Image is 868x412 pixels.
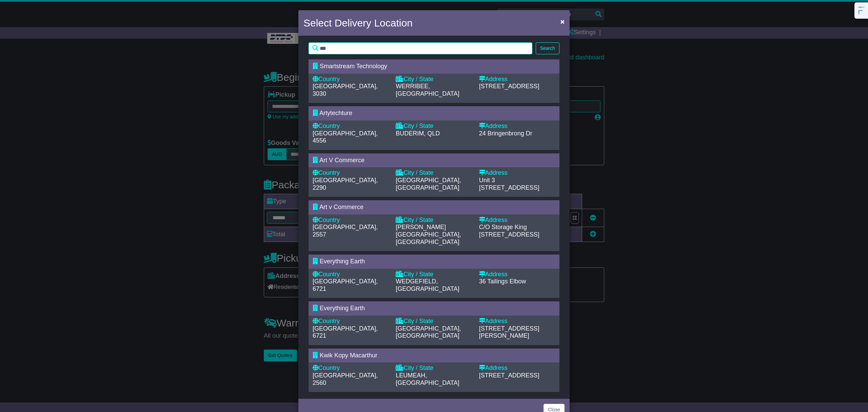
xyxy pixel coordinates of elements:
[319,157,364,164] span: Art V Commerce
[320,63,387,70] span: Smartstream Technology
[479,184,539,191] span: [STREET_ADDRESS]
[319,110,352,116] span: Artytechture
[396,224,461,245] span: [PERSON_NAME][GEOGRAPHIC_DATA], [GEOGRAPHIC_DATA]
[396,130,440,137] span: BUDERIM, QLD
[313,364,389,372] div: Country
[479,318,555,325] div: Address
[479,364,555,372] div: Address
[479,76,555,83] div: Address
[396,278,459,292] span: WEDGEFIELD, [GEOGRAPHIC_DATA]
[479,224,527,230] span: C/O Storage King
[396,123,472,130] div: City / State
[479,278,526,285] span: 36 Tailings Elbow
[313,217,389,224] div: Country
[479,83,539,90] span: [STREET_ADDRESS]
[479,123,555,130] div: Address
[560,18,565,25] span: ×
[557,15,568,29] button: Close
[479,130,532,137] span: 24 Bringenbrong Dr
[396,325,461,339] span: [GEOGRAPHIC_DATA], [GEOGRAPHIC_DATA]
[313,278,378,292] span: [GEOGRAPHIC_DATA], 6721
[313,177,378,191] span: [GEOGRAPHIC_DATA], 2290
[396,169,472,177] div: City / State
[320,352,377,359] span: Kwik Kopy Macarthur
[313,372,378,386] span: [GEOGRAPHIC_DATA], 2560
[479,177,495,184] span: Unit 3
[396,177,461,191] span: [GEOGRAPHIC_DATA], [GEOGRAPHIC_DATA]
[536,42,559,54] button: Search
[319,204,363,210] span: Art v Commerce
[396,217,472,224] div: City / State
[313,325,378,339] span: [GEOGRAPHIC_DATA], 6721
[313,224,378,238] span: [GEOGRAPHIC_DATA], 2557
[313,76,389,83] div: Country
[396,372,459,386] span: LEUMEAH, [GEOGRAPHIC_DATA]
[313,83,378,97] span: [GEOGRAPHIC_DATA], 3030
[313,271,389,278] div: Country
[313,123,389,130] div: Country
[313,318,389,325] div: Country
[313,130,378,144] span: [GEOGRAPHIC_DATA], 4556
[479,231,539,238] span: [STREET_ADDRESS]
[396,318,472,325] div: City / State
[479,217,555,224] div: Address
[396,271,472,278] div: City / State
[479,169,555,177] div: Address
[396,364,472,372] div: City / State
[396,76,472,83] div: City / State
[303,15,413,31] h4: Select Delivery Location
[396,83,459,97] span: WERRIBEE, [GEOGRAPHIC_DATA]
[320,305,365,312] span: Everything Earth
[320,258,365,265] span: Everything Earth
[479,325,539,339] span: [STREET_ADDRESS][PERSON_NAME]
[479,271,555,278] div: Address
[479,372,539,379] span: [STREET_ADDRESS]
[313,169,389,177] div: Country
